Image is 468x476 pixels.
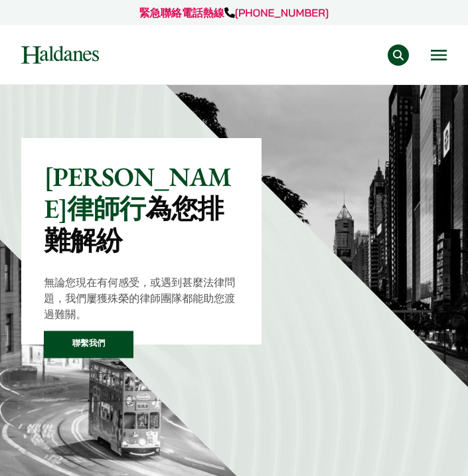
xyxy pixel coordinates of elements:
[139,6,329,19] a: 緊急聯絡電話熱線[PHONE_NUMBER]
[431,50,447,60] button: Open menu
[44,161,239,256] p: [PERSON_NAME]律師行
[44,274,239,322] p: 無論您現在有何感受，或遇到甚麼法律問題，我們屢獲殊榮的律師團隊都能助您渡過難關。
[21,46,99,64] img: Logo of Haldanes
[44,191,223,258] mark: 為您排難解紛
[388,44,409,66] button: Search
[44,331,133,358] a: 聯繫我們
